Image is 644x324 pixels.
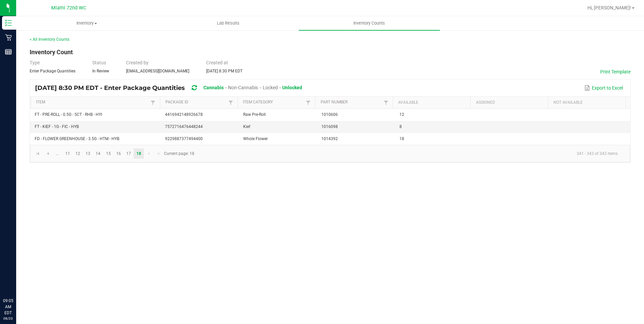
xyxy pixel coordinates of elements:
span: Inventory Counts [344,20,394,26]
span: Inventory [17,20,157,26]
th: Assigned [470,97,548,109]
a: Page 13 [83,149,93,159]
inline-svg: Inventory [5,20,12,26]
span: Unlocked [282,85,302,90]
a: Filter [149,98,157,107]
a: Go to the previous page [43,149,53,159]
span: Miami 72nd WC [51,5,86,11]
a: Page 10 [53,149,62,159]
a: Inventory [16,16,157,30]
span: Go to the first page [35,151,41,156]
span: Non-Cannabis [228,85,258,90]
kendo-pager: Current page: 18 [30,145,630,162]
span: FT - KIEF - 1G - FIC - HYB [35,124,79,129]
span: Cannabis [203,85,224,90]
div: [DATE] 8:30 PM EDT - Enter Package Quantities [35,82,307,94]
span: Type [30,60,40,65]
span: Created at [206,60,228,65]
span: Status [92,60,106,65]
kendo-pager-info: 341 - 343 of 343 items [198,148,623,159]
th: Not Available [548,97,625,109]
iframe: Resource center [7,270,27,290]
span: 7572716476448244 [165,124,203,129]
a: Page 17 [124,149,133,159]
a: Page 12 [73,149,83,159]
a: Filter [382,98,390,107]
span: 18 [399,136,404,141]
span: Hi, [PERSON_NAME]! [587,5,631,10]
span: In Review [92,69,109,73]
span: 1014392 [321,136,338,141]
a: Page 14 [93,149,103,159]
span: Inventory Count [30,48,73,56]
a: ItemSortable [36,100,149,105]
p: 09:05 AM EDT [3,298,13,316]
inline-svg: Reports [5,48,12,55]
a: Page 15 [103,149,113,159]
a: Page 11 [63,149,72,159]
p: 08/23 [3,316,13,321]
a: Filter [304,98,312,107]
span: [DATE] 8:30 PM EDT [206,69,243,73]
a: Go to the first page [33,149,43,159]
span: 1010606 [321,112,338,117]
a: Page 16 [114,149,123,159]
span: FT - PRE-ROLL - 0.5G - 5CT - RHB - HYI [35,112,102,117]
span: 9229887377494400 [165,136,203,141]
a: Part NumberSortable [321,100,382,105]
span: 4416942148926678 [165,112,203,117]
span: Kief [243,124,250,129]
span: 1016098 [321,124,338,129]
a: Package IdSortable [165,100,227,105]
span: Enter Package Quantities [30,69,75,73]
a: Inventory Counts [299,16,440,30]
span: Locked [263,85,278,90]
a: Filter [227,98,235,107]
a: Lab Results [157,16,298,30]
span: FD - FLOWER GREENHOUSE - 3.5G - HTM - HYB [35,136,119,141]
span: Whole Flower [243,136,268,141]
span: Lab Results [208,20,249,26]
span: 8 [399,124,402,129]
a: < All Inventory Counts [30,37,69,42]
button: Print Template [600,68,631,75]
a: Item CategorySortable [243,100,304,105]
button: Export to Excel [583,82,624,94]
span: Go to the previous page [45,151,51,156]
span: [EMAIL_ADDRESS][DOMAIN_NAME] [126,69,189,73]
a: Page 18 [134,149,143,159]
inline-svg: Retail [5,34,12,41]
span: Created by [126,60,149,65]
span: Raw Pre-Roll [243,112,266,117]
span: 12 [399,112,404,117]
th: Available [393,97,470,109]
